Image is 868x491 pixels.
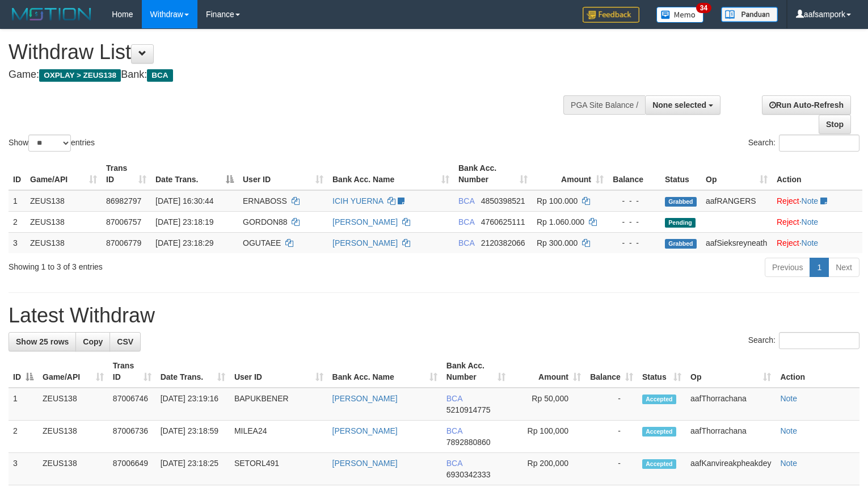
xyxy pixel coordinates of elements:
th: Action [776,355,859,388]
th: Trans ID: activate to sort column ascending [102,158,151,190]
span: GORDON88 [243,217,288,226]
span: Accepted [642,395,676,404]
th: Op: activate to sort column ascending [686,355,776,388]
th: ID [9,158,26,190]
button: None selected [645,95,720,115]
a: 1 [810,258,829,277]
td: BAPUKBENER [230,388,328,421]
span: [DATE] 16:30:44 [155,196,213,205]
div: PGA Site Balance / [563,95,645,115]
th: Bank Acc. Name: activate to sort column ascending [328,158,454,190]
a: Note [802,217,819,226]
div: - - - [613,216,656,228]
span: Copy 4760625111 to clipboard [481,217,525,226]
td: ZEUS138 [26,190,102,212]
span: OXPLAY > ZEUS138 [39,69,121,82]
a: Note [780,394,797,403]
span: Copy 2120382066 to clipboard [481,238,525,247]
span: OGUTAEE [243,238,281,247]
td: ZEUS138 [38,421,108,453]
td: · [772,211,862,232]
th: Bank Acc. Name: activate to sort column ascending [328,355,442,388]
th: Balance: activate to sort column ascending [585,355,638,388]
td: ZEUS138 [38,388,108,421]
a: Note [780,426,797,435]
th: Action [772,158,862,190]
img: MOTION_logo.png [9,6,95,23]
span: Copy 4850398521 to clipboard [481,196,525,205]
th: Status [660,158,701,190]
th: Date Trans.: activate to sort column descending [151,158,238,190]
span: Grabbed [665,197,697,207]
span: None selected [652,100,706,110]
td: aafKanvireakpheakdey [686,453,776,485]
th: ID: activate to sort column descending [9,355,38,388]
a: Show 25 rows [9,332,76,351]
td: aafRANGERS [701,190,772,212]
img: panduan.png [721,7,778,22]
td: - [585,388,638,421]
td: Rp 100,000 [510,421,585,453]
a: Note [780,459,797,468]
select: Showentries [28,135,71,152]
td: MILEA24 [230,421,328,453]
td: 1 [9,190,26,212]
a: Note [802,238,819,247]
span: BCA [446,394,462,403]
div: Showing 1 to 3 of 3 entries [9,257,353,272]
span: BCA [458,238,474,247]
span: BCA [147,69,172,82]
td: ZEUS138 [26,211,102,232]
td: Rp 200,000 [510,453,585,485]
th: Game/API: activate to sort column ascending [38,355,108,388]
td: aafThorrachana [686,388,776,421]
a: Next [828,258,859,277]
td: SETORL491 [230,453,328,485]
span: ERNABOSS [243,196,287,205]
th: Amount: activate to sort column ascending [532,158,608,190]
img: Button%20Memo.svg [656,7,704,23]
td: 2 [9,211,26,232]
td: 1 [9,388,38,421]
a: Copy [75,332,110,351]
th: Status: activate to sort column ascending [638,355,686,388]
td: ZEUS138 [26,232,102,253]
span: Show 25 rows [16,337,69,346]
div: - - - [613,237,656,249]
h1: Latest Withdraw [9,304,859,327]
span: Pending [665,218,696,228]
td: [DATE] 23:18:25 [156,453,230,485]
span: 34 [696,3,711,13]
td: ZEUS138 [38,453,108,485]
span: Rp 1.060.000 [537,217,584,226]
span: Copy 5210914775 to clipboard [446,405,491,414]
td: Rp 50,000 [510,388,585,421]
h1: Withdraw List [9,41,567,64]
th: Game/API: activate to sort column ascending [26,158,102,190]
th: User ID: activate to sort column ascending [230,355,328,388]
a: Reject [777,196,799,205]
td: 3 [9,232,26,253]
td: [DATE] 23:18:59 [156,421,230,453]
label: Search: [748,135,859,152]
span: 87006779 [106,238,141,247]
span: BCA [446,459,462,468]
a: [PERSON_NAME] [332,426,398,435]
td: - [585,453,638,485]
a: Reject [777,217,799,226]
span: Accepted [642,459,676,469]
span: BCA [458,196,474,205]
label: Show entries [9,135,95,152]
span: Rp 100.000 [537,196,578,205]
a: [PERSON_NAME] [332,394,398,403]
a: CSV [109,332,141,351]
td: 3 [9,453,38,485]
span: BCA [446,426,462,435]
th: Balance [608,158,660,190]
td: · [772,232,862,253]
a: Reject [777,238,799,247]
td: aafThorrachana [686,421,776,453]
a: [PERSON_NAME] [332,238,398,247]
a: Stop [819,115,851,134]
a: [PERSON_NAME] [332,217,398,226]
